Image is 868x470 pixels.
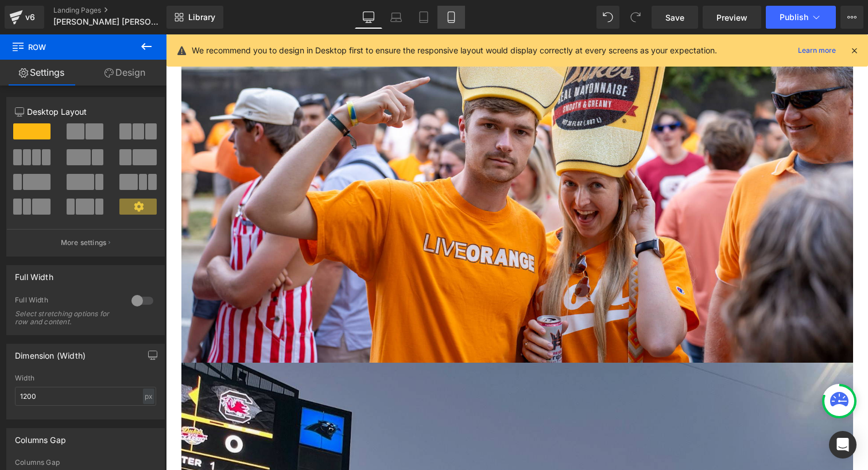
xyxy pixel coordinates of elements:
[7,229,164,256] button: More settings
[83,60,166,86] a: Design
[23,10,37,25] div: v6
[15,296,120,308] div: Full Width
[766,6,836,29] button: Publish
[437,6,465,29] a: Mobile
[15,374,156,382] div: Width
[780,13,808,22] span: Publish
[829,431,857,459] div: Open Intercom Messenger
[382,6,410,29] a: Laptop
[53,6,185,15] a: Landing Pages
[355,6,382,29] a: Desktop
[840,6,863,29] button: More
[53,17,164,26] span: [PERSON_NAME] [PERSON_NAME] Classic
[665,11,684,24] span: Save
[410,6,437,29] a: Tablet
[15,310,118,326] div: Select stretching options for row and content.
[15,429,66,445] div: Columns Gap
[192,44,717,57] p: We recommend you to design in Desktop first to ensure the responsive layout would display correct...
[143,389,154,404] div: px
[15,106,156,118] p: Desktop Layout
[15,387,156,406] input: auto
[703,6,761,29] a: Preview
[188,12,215,22] span: Library
[596,6,619,29] button: Undo
[624,6,647,29] button: Redo
[166,6,223,29] a: New Library
[15,266,53,282] div: Full Width
[11,34,126,60] span: Row
[5,6,44,29] a: v6
[61,238,107,248] p: More settings
[15,344,86,360] div: Dimension (Width)
[793,44,840,57] a: Learn more
[15,459,156,467] div: Columns Gap
[716,11,747,24] span: Preview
